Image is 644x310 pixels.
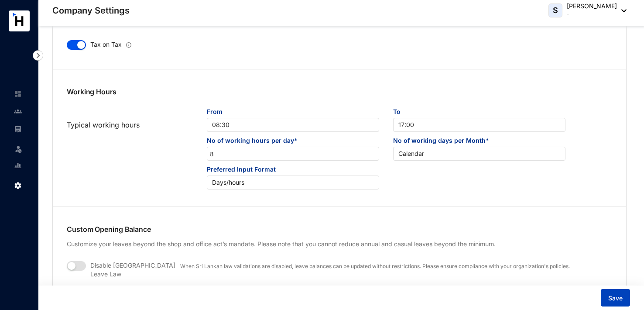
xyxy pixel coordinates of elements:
[14,125,22,133] img: payroll-unselected.b590312f920e76f0c668.svg
[393,136,565,147] span: No of working days per Month*
[7,120,28,138] li: Payroll
[52,4,130,17] p: Company Settings
[33,50,43,61] img: nav-icon-right.af6afadce00d159da59955279c43614e.svg
[7,157,28,174] li: Reports
[608,294,623,303] span: Save
[567,10,617,19] p: -
[14,107,22,115] img: people-unselected.118708e94b43a90eceab.svg
[67,240,612,259] p: Customize your leaves beyond the shop and office act’s mandate. Please note that you cannot reduc...
[14,145,23,153] img: leave-unselected.2934df6273408c3f84d9.svg
[393,107,565,118] span: To
[7,85,28,103] li: Home
[207,107,379,118] span: From
[7,103,28,120] li: Contacts
[207,136,379,147] span: No of working hours per day*
[212,118,374,131] span: 08:30
[14,90,22,98] img: home-unselected.a29eae3204392db15eaf.svg
[398,118,560,131] span: 17:00
[14,182,22,189] img: settings.f4f5bcbb8b4eaa341756.svg
[67,224,612,240] p: Custom Opening Balance
[86,38,126,52] p: Tax on Tax
[567,2,617,10] p: [PERSON_NAME]
[212,176,374,189] span: Days/hours
[126,42,131,48] img: info.ad751165ce926853d1d36026adaaebbf.svg
[14,162,22,169] img: report-unselected.e6a6b4230fc7da01f883.svg
[67,107,193,130] p: Typical working hours
[398,147,560,160] span: Calendar
[553,7,558,14] span: S
[617,9,627,12] img: dropdown-black.8e83cc76930a90b1a4fdb6d089b7bf3a.svg
[86,259,180,279] p: Disable [GEOGRAPHIC_DATA] Leave Law
[601,289,630,307] button: Save
[67,86,612,107] p: Working Hours
[207,165,379,176] span: Preferred Input Format
[180,262,612,271] p: When Sri Lankan law validations are disabled, leave balances can be updated without restrictions....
